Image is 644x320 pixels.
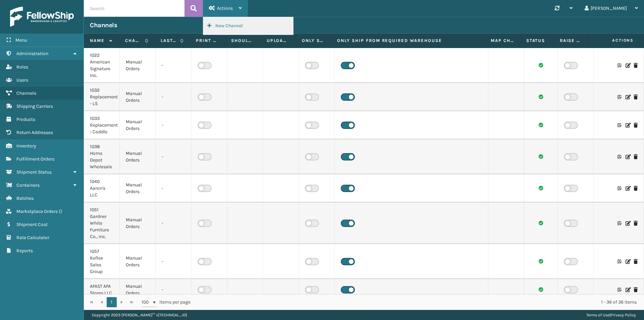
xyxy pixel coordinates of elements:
[161,38,177,44] label: Last update time
[16,195,34,201] span: Batches
[90,283,113,296] div: AFAST AFA Stores LLC
[120,48,156,83] td: Manual Orders
[16,103,53,109] span: Shipping Carriers
[231,38,254,44] label: Should Sync
[634,221,638,226] i: Delete
[16,222,48,227] span: Shipment Cost
[16,143,36,149] span: Inventory
[618,63,622,68] i: Customize Label
[491,38,514,44] label: Map Channel Service
[634,259,638,264] i: Delete
[16,169,52,175] span: Shipment Status
[156,48,192,83] td: -
[634,287,638,292] i: Delete
[618,95,622,99] i: Customize Label
[120,83,156,111] td: Manual Orders
[16,90,36,96] span: Channels
[634,186,638,191] i: Delete
[90,178,113,198] div: 1040 Aaron's LLC
[539,186,543,190] i: Channel sync succeeded.
[16,235,49,240] span: Rate Calculator
[120,139,156,174] td: Manual Orders
[120,202,156,244] td: Manual Orders
[156,111,192,139] td: -
[626,63,630,68] i: Edit
[626,287,630,292] i: Edit
[16,248,33,254] span: Reports
[626,95,630,99] i: Edit
[539,63,543,67] i: Channel sync succeeded.
[196,38,219,44] label: Print packing slip
[90,115,113,135] div: 1033 Replacement - Coddle
[16,64,28,70] span: Roles
[90,21,117,29] h3: Channels
[90,52,113,79] div: 1022 American Signature Inc.
[626,123,630,128] i: Edit
[626,259,630,264] i: Edit
[90,143,113,170] div: 1038 Home Depot Wholesale
[539,94,543,99] i: Channel sync succeeded.
[626,154,630,159] i: Edit
[156,139,192,174] td: -
[200,299,637,306] div: 1 - 36 of 36 items
[618,287,622,292] i: Customize Label
[90,248,113,275] div: 1057 Reflex Sales Group
[634,154,638,159] i: Delete
[267,38,289,44] label: Upload inventory
[90,87,113,107] div: 1032 Replacement - LS
[10,7,74,27] img: logo
[539,221,543,225] i: Channel sync succeeded.
[634,123,638,128] i: Delete
[107,297,117,307] a: 1
[626,186,630,191] i: Edit
[560,38,583,44] label: Raise Error On Related FO
[16,209,58,214] span: Marketplace Orders
[626,221,630,226] i: Edit
[591,35,638,46] span: Actions
[526,38,547,44] label: Status
[156,202,192,244] td: -
[634,63,638,68] i: Delete
[125,38,141,44] label: Channel Type
[120,174,156,202] td: Manual Orders
[90,38,106,44] label: Name
[156,83,192,111] td: -
[92,310,187,320] p: Copyright 2023 [PERSON_NAME]™ v [TECHNICAL_ID]
[120,279,156,301] td: Manual Orders
[539,287,543,292] i: Channel sync succeeded.
[59,209,62,214] span: ( )
[539,123,543,127] i: Channel sync succeeded.
[610,313,636,317] a: Privacy Policy
[16,77,28,83] span: Users
[618,186,622,191] i: Customize Label
[618,221,622,226] i: Customize Label
[634,95,638,99] i: Delete
[16,182,40,188] span: Containers
[618,154,622,159] i: Customize Label
[120,244,156,279] td: Manual Orders
[217,5,233,11] span: Actions
[16,130,53,135] span: Return Addresses
[618,259,622,264] i: Customize Label
[586,310,636,320] div: |
[302,38,325,44] label: Only Ship using Required Carrier Service
[156,244,192,279] td: -
[156,174,192,202] td: -
[142,299,152,306] span: 100
[539,259,543,264] i: Channel sync succeeded.
[539,154,543,159] i: Channel sync succeeded.
[16,117,35,122] span: Products
[337,38,478,44] label: Only Ship from Required Warehouse
[142,297,191,307] span: items per page
[618,123,622,128] i: Customize Label
[156,279,192,301] td: -
[203,17,293,35] button: New Channel
[16,51,48,56] span: Administration
[16,156,54,162] span: Fulfillment Orders
[586,313,609,317] a: Terms of Use
[120,111,156,139] td: Manual Orders
[90,207,113,240] div: 1051 Gardner White Furniture Co., Inc.
[15,37,27,43] span: Menu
